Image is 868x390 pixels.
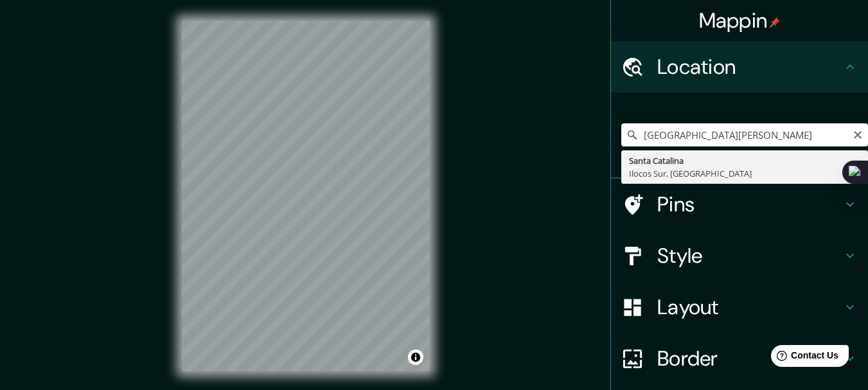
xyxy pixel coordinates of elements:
div: Ilocos Sur, [GEOGRAPHIC_DATA] [629,167,860,180]
div: Style [611,230,868,281]
canvas: Map [182,21,430,371]
div: Border [611,333,868,384]
div: Santa Catalina [629,154,860,167]
button: Clear [853,128,863,140]
input: Pick your city or area [621,123,868,146]
iframe: Help widget launcher [754,340,854,376]
div: Layout [611,281,868,333]
div: Pins [611,179,868,230]
h4: Pins [657,191,842,217]
h4: Border [657,346,842,371]
img: pin-icon.png [770,17,780,28]
h4: Style [657,243,842,269]
h4: Mappin [699,8,781,33]
h4: Location [657,54,842,80]
div: Location [611,41,868,93]
h4: Layout [657,294,842,320]
button: Toggle attribution [408,350,423,365]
